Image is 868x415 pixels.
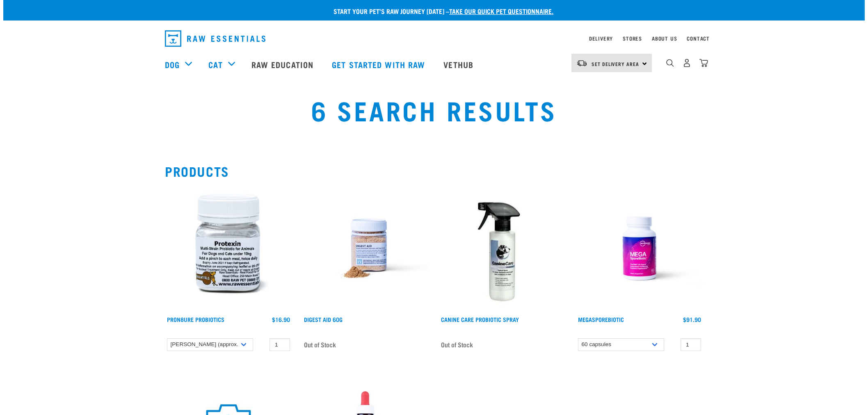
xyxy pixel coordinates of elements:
[623,37,642,40] a: Stores
[576,185,703,312] img: Raw Essentials Mega Spore Biotic Probiotic For Dogs
[699,59,708,67] img: home-icon@2x.png
[167,318,224,321] a: ProN8ure Probiotics
[439,185,566,312] img: Canine Care
[270,338,290,351] input: 1
[165,164,703,178] h2: Products
[576,59,587,67] img: van-moving.png
[165,58,180,71] a: Dog
[302,185,429,312] img: Raw Essentials Digest Aid Pet Supplement
[683,59,691,67] img: user.png
[435,48,484,81] a: Vethub
[324,48,435,81] a: Get started with Raw
[304,338,336,351] span: Out of Stock
[208,58,222,71] a: Cat
[165,30,265,47] img: Raw Essentials Logo
[165,185,292,312] img: Plastic Bottle Of Protexin For Dogs And Cats
[243,48,324,81] a: Raw Education
[272,316,290,323] div: $16.90
[441,318,519,321] a: Canine Care Probiotic Spray
[681,338,701,351] input: 1
[441,338,473,351] span: Out of Stock
[589,37,613,40] a: Delivery
[666,59,674,67] img: home-icon-1@2x.png
[592,62,639,65] span: Set Delivery Area
[158,27,710,50] nav: dropdown navigation
[3,48,865,81] nav: dropdown navigation
[683,316,701,323] div: $91.90
[165,95,703,124] h1: 6 Search Results
[578,318,624,321] a: MegaSporeBiotic
[687,37,710,40] a: Contact
[449,9,553,13] a: take our quick pet questionnaire.
[652,37,677,40] a: About Us
[304,318,343,321] a: Digest Aid 60g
